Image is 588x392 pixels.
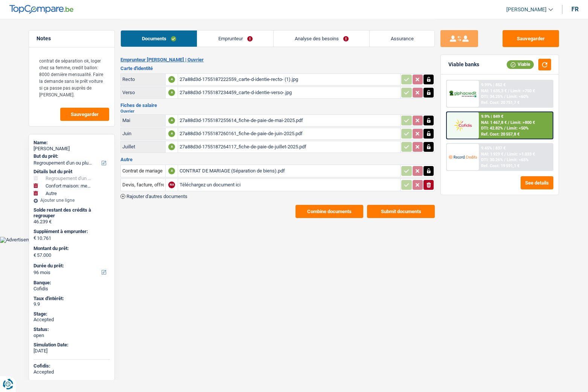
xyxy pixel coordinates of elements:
div: A [168,130,175,137]
div: Ref. Cost: 20 557,8 € [481,132,519,137]
div: Verso [122,90,164,95]
span: DTI: 34.25% [481,94,503,99]
div: Ref. Cost: 20 751,7 € [481,100,519,105]
div: Taux d'intérêt: [34,296,110,302]
div: [DATE] [34,348,110,354]
img: TopCompare Logo [9,5,73,14]
a: [PERSON_NAME] [500,3,553,16]
div: Stage: [34,311,110,317]
div: Status: [34,326,110,333]
div: 9.9% | 849 € [481,114,503,119]
span: / [508,88,509,93]
img: Record Credits [449,150,477,164]
button: Submit documents [367,205,435,218]
button: Sauvegarder [60,108,109,121]
a: Assurance [370,31,434,47]
div: Juillet [122,144,164,149]
div: Accepted [34,369,110,375]
span: NAI: 1 635,3 € [481,88,507,93]
div: 27a88d3d-1755187234459_carte-d-identie-verso-.jpg [180,87,399,98]
a: Emprunteur [197,31,273,47]
span: / [504,157,506,162]
div: A [168,89,175,96]
button: Sauvegarder [503,30,559,47]
span: / [504,126,506,131]
button: Combine documents [296,205,363,218]
span: € [34,252,36,258]
span: DTI: 30.26% [481,157,503,162]
div: open [34,333,110,339]
span: Sauvegarder [71,112,99,117]
div: Viable banks [448,61,479,68]
h2: Emprunteur [PERSON_NAME] | Ouvrier [120,57,435,63]
h5: Notes [37,35,107,42]
div: 46.239 € [34,219,110,225]
div: 27a88d3d-1755187222559_carte-d-identie-recto- (1).jpg [180,74,399,85]
div: CONTRAT DE MARIAGE (Séparation de biens).pdf [180,165,399,177]
label: But du prêt: [34,153,108,159]
span: € [34,235,36,241]
div: 27a88d3d-1755187260161_fiche-de-paie-de-juin-2025.pdf [180,128,399,139]
span: Limit: >750 € [510,88,535,93]
div: Viable [507,60,534,69]
span: Limit: <60% [507,94,529,99]
div: A [168,168,175,174]
div: Cofidis: [34,363,110,369]
a: Documents [121,31,197,47]
span: DTI: 42.82% [481,126,503,131]
span: / [508,120,509,125]
span: Limit: <50% [507,126,529,131]
h3: Autre [120,157,435,162]
div: Cofidis [34,286,110,292]
span: / [504,152,506,157]
span: Rajouter d'autres documents [126,194,187,199]
button: See details [521,176,553,189]
h3: Fiches de salaire [120,103,435,108]
div: A [168,76,175,83]
div: Recto [122,76,164,82]
div: 9.99% | 852 € [481,82,506,87]
div: Solde restant des crédits à regrouper [34,207,110,219]
div: Juin [122,131,164,136]
div: Accepted [34,317,110,323]
img: Cofidis [449,118,477,132]
img: AlphaCredit [449,90,477,98]
div: 9.45% | 837 € [481,146,506,151]
span: [PERSON_NAME] [506,6,547,13]
div: Banque: [34,280,110,286]
div: Ref. Cost: 19 591,1 € [481,163,519,168]
div: 27a88d3d-1755187264117_fiche-de-paie-de-juillet-2025.pdf [180,141,399,153]
h2: Ouvrier [120,109,435,113]
div: Simulation Date: [34,342,110,348]
div: A [168,117,175,124]
span: NAI: 1 467,8 € [481,120,507,125]
h3: Carte d'identité [120,66,435,71]
span: / [504,94,506,99]
div: fr [571,6,579,13]
label: Montant du prêt: [34,246,108,252]
div: [PERSON_NAME] [34,146,110,152]
a: Analyse des besoins [274,31,369,47]
label: Durée du prêt: [34,263,108,269]
div: Name: [34,140,110,146]
span: Limit: <65% [507,157,529,162]
div: NA [168,182,175,188]
span: Limit: >800 € [510,120,535,125]
span: Limit: >1.033 € [507,152,535,157]
label: Supplément à emprunter: [34,229,108,235]
div: 9.9 [34,301,110,307]
div: 27a88d3d-1755187255614_fiche-de-paie-de-mai-2025.pdf [180,115,399,126]
div: Ajouter une ligne [34,198,110,203]
div: Mai [122,117,164,123]
div: A [168,143,175,150]
span: NAI: 1 929 € [481,152,503,157]
button: Rajouter d'autres documents [120,194,187,199]
div: Détails but du prêt [34,169,110,175]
